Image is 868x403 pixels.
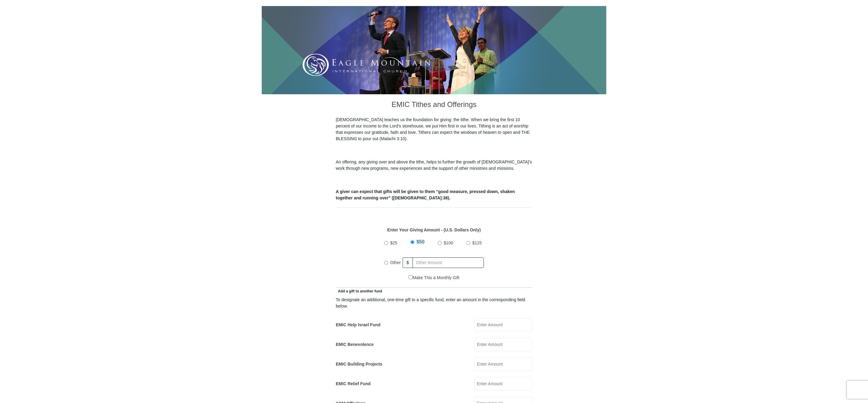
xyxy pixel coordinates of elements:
[336,297,532,309] div: To designate an additional, one-time gift to a specific fund, enter an amount in the correspondin...
[474,377,532,390] input: Enter Amount
[390,240,397,245] span: $25
[336,322,381,328] label: EMIC Help Israel Fund
[409,275,459,281] label: Make This a Monthly Gift
[472,240,482,245] span: $125
[409,275,413,279] input: Make This a Monthly Gift
[474,318,532,331] input: Enter Amount
[444,240,453,245] span: $100
[387,227,481,232] strong: Enter Your Giving Amount - (U.S. Dollars Only)
[336,381,371,387] label: EMIC Relief Fund
[336,189,515,200] b: A giver can expect that gifts will be given to them “good measure, pressed down, shaken together ...
[336,159,532,172] p: An offering, any giving over and above the tithe, helps to further the growth of [DEMOGRAPHIC_DAT...
[336,341,374,348] label: EMIC Benevolence
[413,257,484,268] input: Other Amount
[336,361,382,367] label: EMIC Building Projects
[336,94,532,117] h3: EMIC Tithes and Offerings
[403,257,413,268] span: $
[474,357,532,371] input: Enter Amount
[474,338,532,351] input: Enter Amount
[416,239,425,244] span: $50
[336,117,532,142] p: [DEMOGRAPHIC_DATA] teaches us the foundation for giving: the tithe. When we bring the first 10 pe...
[336,289,382,293] span: Add a gift to another fund
[390,260,401,265] span: Other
